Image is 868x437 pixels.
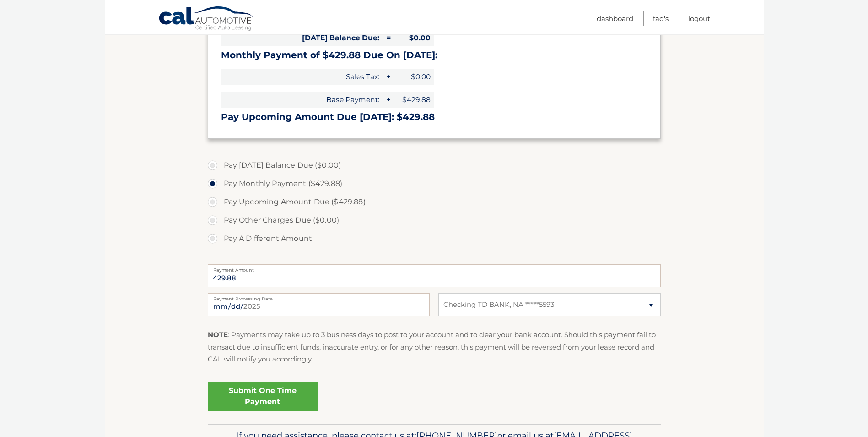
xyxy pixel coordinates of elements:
[208,156,661,175] label: Pay [DATE] Balance Due ($0.00)
[393,69,434,85] span: $0.00
[383,69,393,85] span: +
[208,229,661,248] label: Pay A Different Amount
[208,193,661,211] label: Pay Upcoming Amount Due ($429.88)
[221,30,383,46] span: [DATE] Balance Due:
[221,92,383,108] span: Base Payment:
[597,11,633,26] a: Dashboard
[221,111,647,123] h3: Pay Upcoming Amount Due [DATE]: $429.88
[653,11,669,26] a: FAQ's
[208,293,430,300] label: Payment Processing Date
[208,264,661,272] label: Payment Amount
[208,264,661,287] input: Payment Amount
[208,211,661,229] label: Pay Other Charges Due ($0.00)
[208,293,430,316] input: Payment Date
[393,30,434,46] span: $0.00
[208,382,318,411] a: Submit One Time Payment
[208,330,228,339] strong: NOTE
[393,92,434,108] span: $429.88
[383,92,393,108] span: +
[208,329,661,365] p: : Payments may take up to 3 business days to post to your account and to clear your bank account....
[221,49,647,61] h3: Monthly Payment of $429.88 Due On [DATE]:
[158,6,254,33] a: Cal Automotive
[383,30,393,46] span: =
[221,69,383,85] span: Sales Tax:
[688,11,710,26] a: Logout
[208,175,661,193] label: Pay Monthly Payment ($429.88)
